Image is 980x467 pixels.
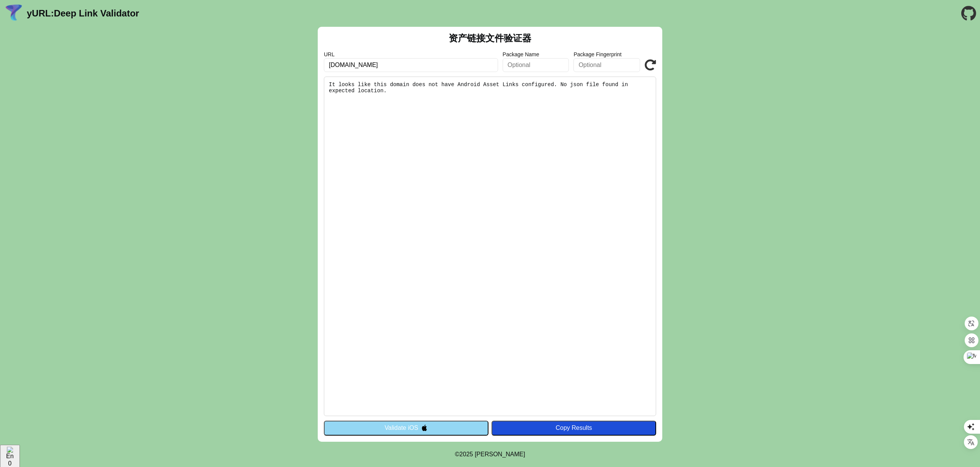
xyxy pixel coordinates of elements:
[573,58,640,72] input: Optional
[4,3,24,23] img: yURL Logo
[492,421,656,435] button: Copy Results
[324,58,498,72] input: Required
[503,58,569,72] input: Optional
[3,453,17,460] div: En
[421,425,428,431] img: appleIcon.svg
[324,77,656,416] pre: It looks like this domain does not have Android Asset Links configured. No json file found in exp...
[27,8,139,19] a: yURL:Deep Link Validator
[449,33,531,44] h2: 资产链接文件验证器
[3,460,17,467] div: 0
[495,425,652,431] div: Copy Results
[503,51,569,57] label: Package Name
[573,51,640,57] label: Package Fingerprint
[455,442,525,467] footer: ©
[324,51,498,57] label: URL
[324,421,488,435] button: Validate iOS
[7,447,13,453] img: close.png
